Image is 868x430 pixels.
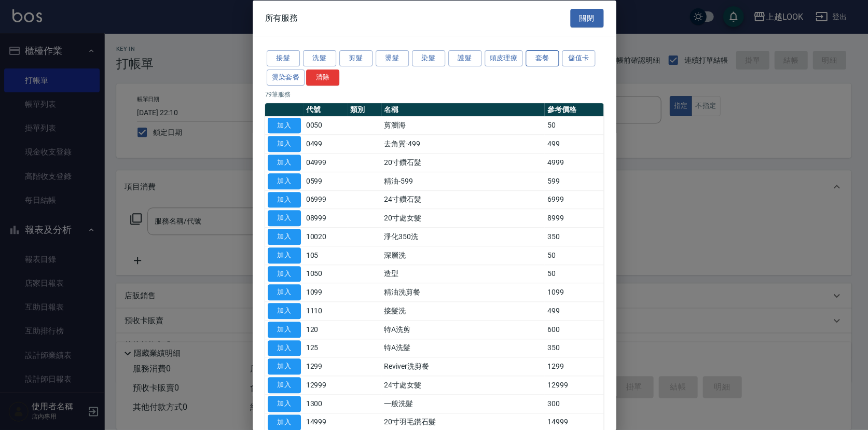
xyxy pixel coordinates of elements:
button: 加入 [268,284,301,300]
button: 加入 [268,395,301,411]
td: 50 [544,116,603,135]
button: 護髮 [448,50,481,66]
td: 剪瀏海 [381,116,544,135]
button: 燙髮 [376,50,409,66]
td: 120 [304,320,348,339]
td: 499 [544,134,603,153]
button: 加入 [268,173,301,189]
td: 24寸鑽石髮 [381,190,544,209]
td: 20寸處女髮 [381,209,544,227]
th: 類別 [348,103,381,116]
button: 洗髮 [303,50,336,66]
td: 接髮洗 [381,301,544,320]
td: 特A洗髮 [381,339,544,357]
td: 600 [544,320,603,339]
td: 350 [544,227,603,246]
td: 20寸鑽石髮 [381,153,544,172]
th: 參考價格 [544,103,603,116]
td: 1299 [544,357,603,376]
button: 燙染套餐 [267,69,305,85]
td: 4999 [544,153,603,172]
td: 1099 [304,283,348,301]
td: 0499 [304,134,348,153]
td: 6999 [544,190,603,209]
td: 1050 [304,265,348,283]
span: 所有服務 [265,12,298,23]
td: 8999 [544,209,603,227]
td: 06999 [304,190,348,209]
button: 頭皮理療 [485,50,523,66]
td: 1300 [304,394,348,413]
td: 精油-599 [381,172,544,190]
button: 加入 [268,266,301,282]
td: 24寸處女髮 [381,376,544,394]
td: 08999 [304,209,348,227]
td: 1099 [544,283,603,301]
button: 加入 [268,117,301,133]
p: 79 筆服務 [265,89,603,99]
td: 04999 [304,153,348,172]
th: 名稱 [381,103,544,116]
button: 加入 [268,136,301,152]
td: 50 [544,246,603,265]
td: 599 [544,172,603,190]
button: 接髮 [267,50,300,66]
button: 加入 [268,229,301,245]
button: 加入 [268,340,301,356]
td: 造型 [381,265,544,283]
td: 125 [304,339,348,357]
button: 儲值卡 [562,50,595,66]
button: 關閉 [570,8,603,27]
td: 1110 [304,301,348,320]
button: 加入 [268,303,301,319]
td: 50 [544,265,603,283]
td: 300 [544,394,603,413]
td: 精油洗剪餐 [381,283,544,301]
button: 加入 [268,358,301,374]
button: 加入 [268,377,301,393]
button: 加入 [268,414,301,430]
button: 加入 [268,191,301,207]
th: 代號 [304,103,348,116]
td: 淨化350洗 [381,227,544,246]
td: 1299 [304,357,348,376]
button: 加入 [268,247,301,263]
td: 10020 [304,227,348,246]
button: 加入 [268,321,301,337]
td: 去角質-499 [381,134,544,153]
button: 清除 [306,69,339,85]
td: 12999 [304,376,348,394]
td: 350 [544,339,603,357]
td: Reviver洗剪餐 [381,357,544,376]
td: 499 [544,301,603,320]
td: 12999 [544,376,603,394]
td: 0050 [304,116,348,135]
button: 加入 [268,155,301,171]
td: 105 [304,246,348,265]
button: 染髮 [412,50,445,66]
button: 剪髮 [339,50,373,66]
button: 套餐 [526,50,559,66]
button: 加入 [268,210,301,226]
td: 0599 [304,172,348,190]
td: 一般洗髮 [381,394,544,413]
td: 特A洗剪 [381,320,544,339]
td: 深層洗 [381,246,544,265]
